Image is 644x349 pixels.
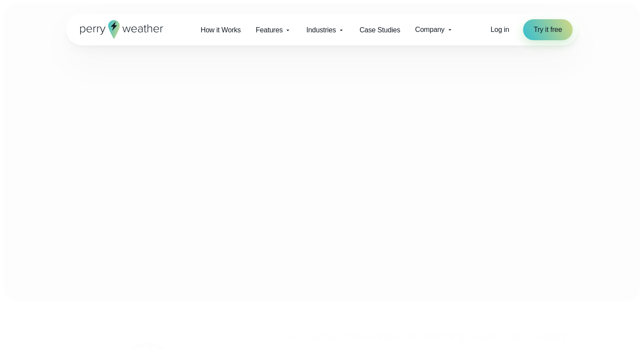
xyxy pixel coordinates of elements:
span: Features [256,25,283,35]
span: Try it free [534,24,562,35]
span: How it Works [201,25,241,35]
span: Company [415,24,445,35]
a: How it Works [193,21,248,39]
span: Log in [491,26,509,33]
a: Case Studies [352,21,408,39]
a: Try it free [523,19,573,40]
span: Industries [306,25,336,35]
span: Case Studies [360,25,400,35]
a: Log in [491,24,509,35]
